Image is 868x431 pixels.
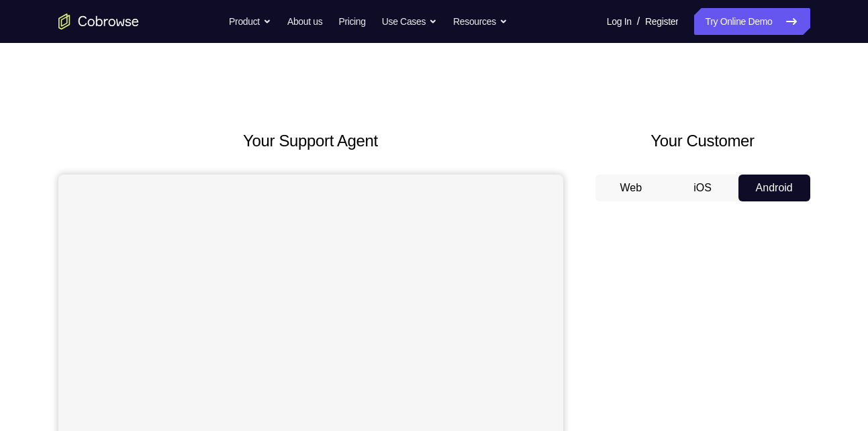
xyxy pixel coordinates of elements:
[338,8,365,35] a: Pricing
[382,8,437,35] button: Use Cases
[738,175,810,201] button: Android
[645,8,678,35] a: Register
[58,129,563,153] h2: Your Support Agent
[694,8,810,35] a: Try Online Demo
[637,13,640,30] span: /
[607,8,632,35] a: Log In
[595,129,810,153] h2: Your Customer
[58,13,139,30] a: Go to the home page
[667,175,738,201] button: iOS
[229,8,271,35] button: Product
[287,8,322,35] a: About us
[453,8,508,35] button: Resources
[595,175,667,201] button: Web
